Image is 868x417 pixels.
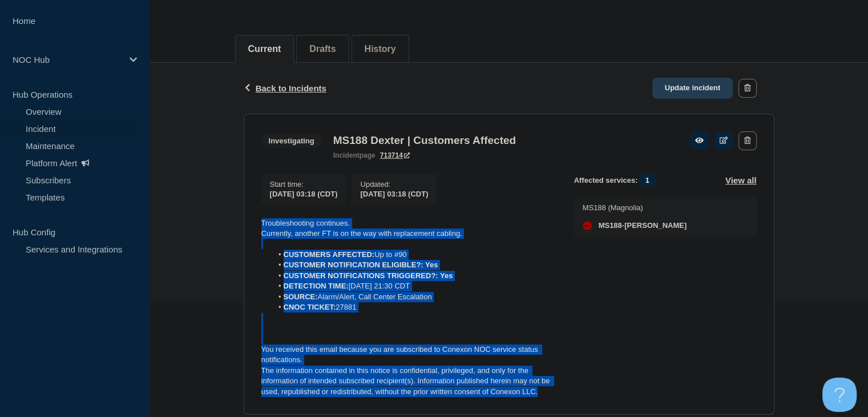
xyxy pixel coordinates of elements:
li: [DATE] 21:30 CDT [272,281,556,291]
p: You received this email because you are subscribed to Conexon NOC service status notifications. [261,344,556,366]
li: Up to #90 [272,250,556,260]
strong: CNOC TICKET: [284,303,336,311]
span: Back to Incidents [256,83,326,93]
iframe: Help Scout Beacon - Open [822,378,857,412]
span: 1 [638,174,657,187]
li: Alarm/Alert, Call Center Escalation [272,292,556,302]
span: Investigating [261,134,322,147]
button: Back to Incidents [244,83,326,93]
span: Affected services: [574,174,663,187]
p: MS188 (Magnolia) [583,203,687,212]
p: NOC Hub [13,55,122,65]
strong: DETECTION TIME: [284,282,349,290]
a: Update incident [652,78,733,99]
span: [DATE] 03:18 (CDT) [270,190,338,198]
strong: CUSTOMER NOTIFICATION ELIGIBLE?: Yes [284,260,438,269]
p: Troubleshooting continues. [261,218,556,228]
p: Currently, another FT is on the way with replacement cabling. [261,228,556,239]
p: Updated : [360,180,428,189]
span: incident [333,151,360,159]
button: View all [725,174,757,187]
li: 27881 [272,302,556,312]
button: Drafts [309,44,336,54]
p: The information contained in this notice is confidential, privileged, and only for the informatio... [261,366,556,397]
div: [DATE] 03:18 (CDT) [360,189,428,198]
div: down [583,221,592,230]
h3: MS188 Dexter | Customers Affected [333,134,516,147]
p: page [333,151,376,159]
button: History [365,44,396,54]
span: MS188-[PERSON_NAME] [599,221,687,230]
strong: SOURCE: [284,292,318,301]
strong: CUSTOMERS AFFECTED: [284,250,375,259]
button: Current [248,44,281,54]
a: 713714 [380,151,410,159]
p: Start time : [270,180,338,189]
strong: CUSTOMER NOTIFICATIONS TRIGGERED?: Yes [284,271,453,280]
